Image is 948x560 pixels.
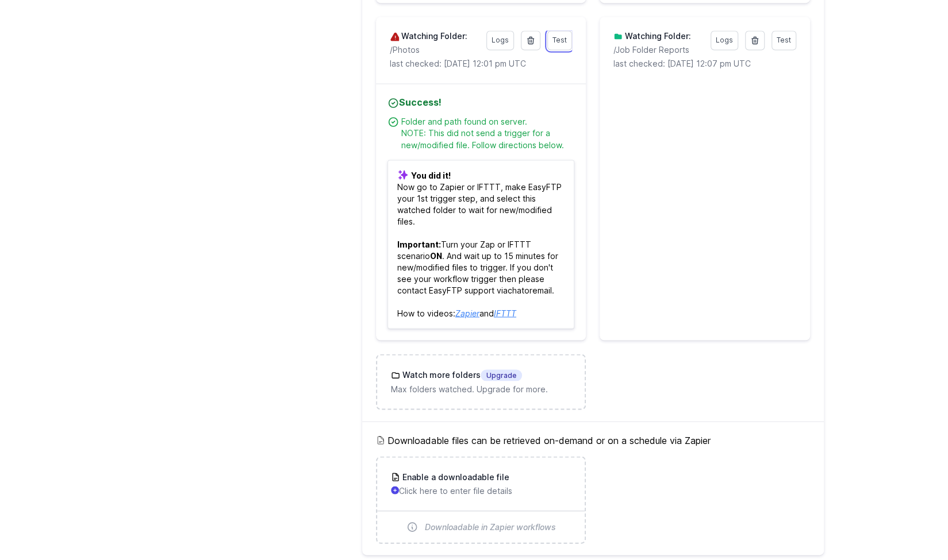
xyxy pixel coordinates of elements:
[390,58,572,69] p: last checked: [DATE] 12:01 pm UTC
[400,369,522,381] h3: Watch more folders
[387,160,574,329] p: Now go to Zapier or IFTTT, make EasyFTP your 1st trigger step, and select this watched folder to ...
[425,521,556,532] span: Downloadable in Zapier workflows
[613,44,703,56] p: Job Folder Reports
[391,485,571,496] p: Click here to enter file details
[623,30,691,42] h3: Watching Folder:
[552,36,567,44] span: Test
[377,457,585,542] a: Enable a downloadable file Click here to enter file details Downloadable in Zapier workflows
[711,30,738,50] a: Logs
[387,95,574,109] h4: Success!
[455,308,479,318] a: Zapier
[377,355,585,408] a: Watch more foldersUpgrade Max folders watched. Upgrade for more.
[397,239,441,249] b: Important:
[891,503,934,546] iframe: Drift Widget Chat Controller
[390,44,479,56] p: Photos
[532,285,552,295] a: email
[401,116,574,150] div: Folder and path found on server. NOTE: This did not send a trigger for a new/modified file. Follo...
[400,471,509,482] h3: Enable a downloadable file
[772,30,796,50] a: Test
[376,433,810,447] h5: Downloadable files can be retrieved on-demand or on a schedule via Zapier
[486,30,514,50] a: Logs
[777,36,791,44] span: Test
[494,308,516,318] a: IFTTT
[399,30,467,42] h3: Watching Folder:
[613,58,796,69] p: last checked: [DATE] 12:07 pm UTC
[411,170,451,180] b: You did it!
[508,285,524,295] a: chat
[430,250,442,260] b: ON
[481,369,522,381] span: Upgrade
[547,30,572,50] a: Test
[391,383,571,395] p: Max folders watched. Upgrade for more.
